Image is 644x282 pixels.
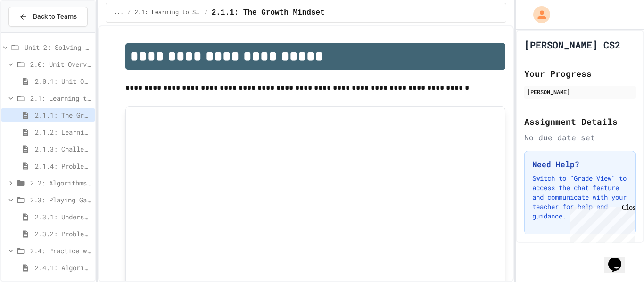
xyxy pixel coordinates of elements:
span: 2.0.1: Unit Overview [35,76,91,86]
span: Unit 2: Solving Problems in Computer Science [25,42,91,52]
span: 2.2: Algorithms - from Pseudocode to Flowcharts [30,178,91,188]
span: ... [114,9,124,16]
span: 2.0: Unit Overview [30,59,91,69]
div: My Account [523,4,553,25]
button: Back to Teams [8,7,88,27]
span: / [204,9,207,16]
div: No due date set [524,132,636,143]
span: Back to Teams [33,12,77,22]
span: 2.3.1: Understanding Games with Flowcharts [35,212,91,222]
div: [PERSON_NAME] [527,88,633,96]
h2: Your Progress [524,67,636,80]
span: 2.1: Learning to Solve Hard Problems [30,93,91,103]
h2: Assignment Details [524,115,636,128]
h3: Need Help? [532,159,627,170]
div: Chat with us now!Close [4,4,65,60]
span: 2.1.4: Problem Solving Practice [35,161,91,171]
iframe: chat widget [566,203,635,243]
span: 2.1.3: Challenge Problem - The Bridge [35,144,91,154]
span: 2.1.2: Learning to Solve Hard Problems [35,127,91,137]
span: 2.1.1: The Growth Mindset [35,110,91,120]
span: 2.4.1: Algorithm Practice Exercises [35,263,91,273]
p: Switch to "Grade View" to access the chat feature and communicate with your teacher for help and ... [532,174,627,221]
span: 2.3.2: Problem Solving Reflection [35,229,91,239]
span: 2.4: Practice with Algorithms [30,246,91,256]
span: 2.1: Learning to Solve Hard Problems [135,9,201,16]
span: 2.1.1: The Growth Mindset [212,7,325,18]
h1: [PERSON_NAME] CS2 [524,38,620,51]
span: / [127,9,131,16]
iframe: chat widget [604,244,635,273]
span: 2.3: Playing Games [30,195,91,205]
